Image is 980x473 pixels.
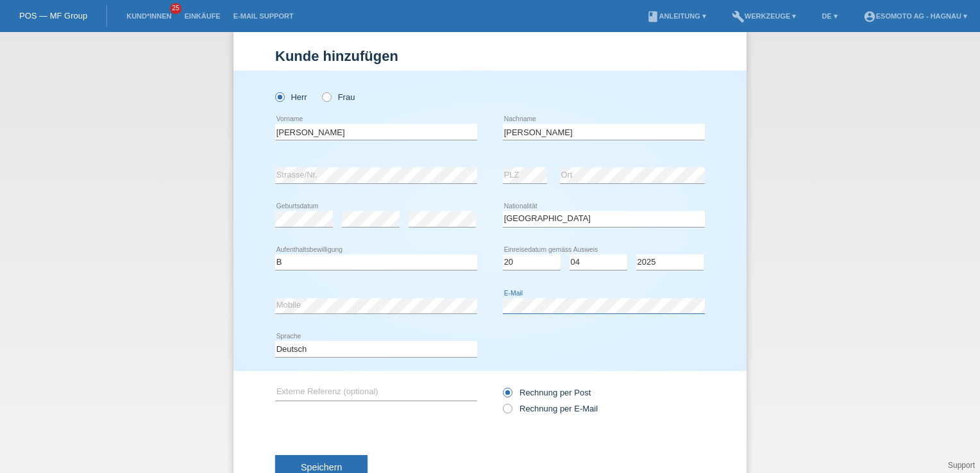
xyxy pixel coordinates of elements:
[275,92,283,101] input: Herr
[732,10,745,23] i: build
[725,12,803,20] a: buildWerkzeuge ▾
[275,48,705,64] h1: Kunde hinzufügen
[301,462,342,472] span: Speichern
[640,12,713,20] a: bookAnleitung ▾
[948,461,975,470] a: Support
[863,10,876,23] i: account_circle
[275,92,307,102] label: Herr
[857,12,974,20] a: account_circleEsomoto AG - Hagnau ▾
[503,388,591,397] label: Rechnung per Post
[503,388,511,404] input: Rechnung per Post
[19,11,87,21] a: POS — MF Group
[227,12,300,20] a: E-Mail Support
[503,404,511,420] input: Rechnung per E-Mail
[503,404,598,413] label: Rechnung per E-Mail
[322,92,330,101] input: Frau
[815,12,843,20] a: DE ▾
[170,3,182,14] span: 25
[178,12,226,20] a: Einkäufe
[120,12,178,20] a: Kund*innen
[322,92,355,102] label: Frau
[646,10,659,23] i: book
